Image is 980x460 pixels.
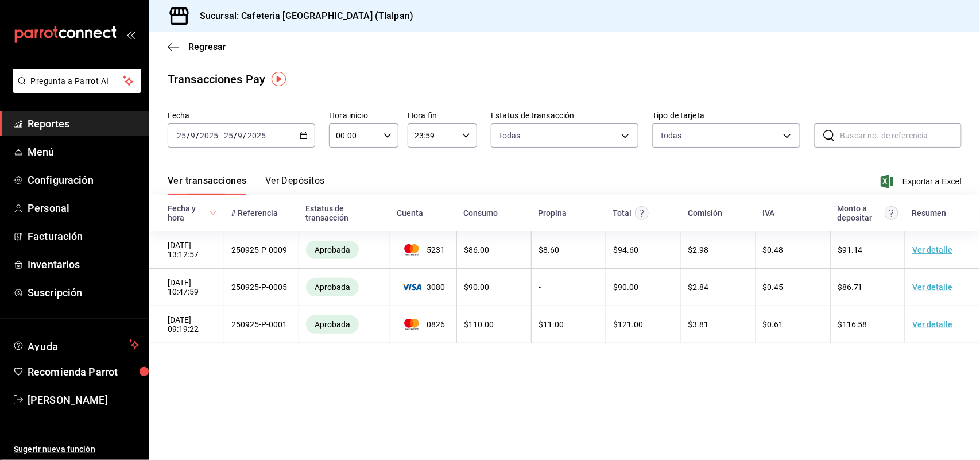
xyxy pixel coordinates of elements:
[688,208,722,218] div: Comisión
[28,392,140,408] span: [PERSON_NAME]
[168,71,265,88] div: Transacciones Pay
[149,269,224,306] td: [DATE] 10:47:59
[397,283,450,292] span: 3080
[168,204,207,222] div: Fecha y hora
[224,231,299,269] td: 250925-P-0009
[912,320,952,329] a: Ver detalle
[149,306,224,343] td: [DATE] 09:19:22
[840,124,962,147] input: Buscar no. de referencia
[28,172,140,188] span: Configuración
[28,338,125,351] span: Ayuda
[912,245,952,254] a: Ver detalle
[231,208,278,218] div: # Referencia
[838,283,863,292] span: $ 86.71
[28,285,140,300] span: Suscripción
[838,320,867,329] span: $ 116.58
[188,41,226,52] span: Regresar
[238,131,243,140] input: --
[464,245,489,254] span: $ 86.00
[28,257,140,272] span: Inventarios
[168,112,315,120] label: Fecha
[176,131,187,140] input: --
[652,112,800,120] label: Tipo de tarjeta
[243,131,247,140] span: /
[187,131,190,140] span: /
[539,320,564,329] span: $ 11.00
[190,131,196,140] input: --
[539,208,567,218] div: Propina
[28,116,140,132] span: Reportes
[13,69,141,93] button: Pregunta a Parrot AI
[688,245,709,254] span: $ 2.98
[272,72,286,86] img: Tooltip marker
[397,319,450,330] span: 0826
[464,283,489,292] span: $ 90.00
[247,131,266,140] input: ----
[306,278,359,296] div: Transacciones cobradas de manera exitosa.
[126,30,135,39] button: open_drawer_menu
[199,131,219,140] input: ----
[220,131,222,140] span: -
[31,75,123,87] span: Pregunta a Parrot AI
[28,364,140,380] span: Recomienda Parrot
[28,144,140,160] span: Menú
[234,131,237,140] span: /
[306,315,359,334] div: Transacciones cobradas de manera exitosa.
[168,41,226,52] button: Regresar
[223,131,234,140] input: --
[532,269,606,306] td: -
[28,200,140,216] span: Personal
[408,112,477,120] label: Hora fin
[14,443,140,455] span: Sugerir nueva función
[837,204,881,222] div: Monto a depositar
[885,206,898,220] svg: Este es el monto resultante del total pagado menos comisión e IVA. Esta será la parte que se depo...
[310,283,355,292] span: Aprobada
[613,320,643,329] span: $ 121.00
[397,244,450,256] span: 5231
[613,245,638,254] span: $ 94.60
[168,175,325,195] div: navigation tabs
[463,208,498,218] div: Consumo
[28,229,140,244] span: Facturación
[912,283,952,292] a: Ver detalle
[498,130,521,141] span: Todas
[329,112,398,120] label: Hora inicio
[168,204,217,222] span: Fecha y hora
[660,130,682,141] div: Todas
[635,206,649,220] svg: Este monto equivale al total pagado por el comensal antes de aplicar Comisión e IVA.
[310,320,355,329] span: Aprobada
[224,306,299,343] td: 250925-P-0001
[613,283,638,292] span: $ 90.00
[491,112,638,120] label: Estatus de transacción
[688,320,709,329] span: $ 3.81
[912,208,947,218] div: Resumen
[8,83,141,95] a: Pregunta a Parrot AI
[306,241,359,259] div: Transacciones cobradas de manera exitosa.
[397,208,424,218] div: Cuenta
[883,175,962,188] button: Exportar a Excel
[265,175,325,195] button: Ver Depósitos
[539,245,559,254] span: $ 8.60
[763,320,784,329] span: $ 0.61
[762,208,774,218] div: IVA
[168,175,247,195] button: Ver transacciones
[305,204,383,222] div: Estatus de transacción
[191,9,413,23] h3: Sucursal: Cafeteria [GEOGRAPHIC_DATA] (Tlalpan)
[838,245,863,254] span: $ 91.14
[464,320,494,329] span: $ 110.00
[149,231,224,269] td: [DATE] 13:12:57
[224,269,299,306] td: 250925-P-0005
[310,245,355,254] span: Aprobada
[763,245,784,254] span: $ 0.48
[763,283,784,292] span: $ 0.45
[196,131,199,140] span: /
[613,208,632,218] div: Total
[688,283,709,292] span: $ 2.84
